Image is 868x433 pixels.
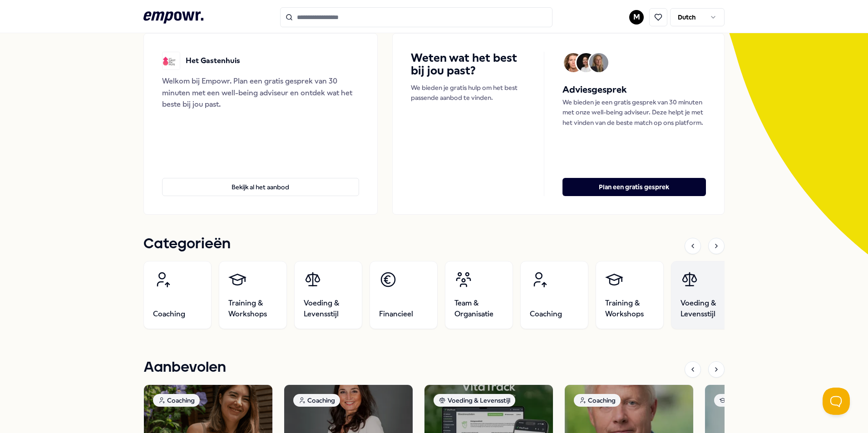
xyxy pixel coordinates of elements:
[293,394,340,407] div: Coaching
[228,298,277,320] span: Training & Workshops
[530,309,562,320] span: Coaching
[823,388,850,415] iframe: Help Scout Beacon - Open
[280,7,552,27] input: Search for products, categories or subcategories
[434,394,515,407] div: Voeding & Levensstijl
[219,261,287,329] a: Training & Workshops
[574,394,621,407] div: Coaching
[294,261,362,329] a: Voeding & Levensstijl
[445,261,513,329] a: Team & Organisatie
[153,394,200,407] div: Coaching
[629,10,644,25] button: M
[562,97,706,128] p: We bieden je een gratis gesprek van 30 minuten met onze well-being adviseur. Deze helpt je met he...
[411,83,526,103] p: We bieden je gratis hulp om het best passende aanbod te vinden.
[370,261,438,329] a: Financieel
[186,55,240,67] p: Het Gastenhuis
[564,53,583,72] img: Avatar
[605,298,654,320] span: Training & Workshops
[304,298,353,320] span: Voeding & Levensstijl
[162,75,359,110] div: Welkom bij Empowr. Plan een gratis gesprek van 30 minuten met een well-being adviseur en ontdek w...
[577,53,596,72] img: Avatar
[589,53,608,72] img: Avatar
[162,52,180,70] img: Het Gastenhuis
[162,178,359,196] button: Bekijk al het aanbod
[596,261,664,329] a: Training & Workshops
[681,298,730,320] span: Voeding & Levensstijl
[143,356,226,379] h1: Aanbevolen
[379,309,413,320] span: Financieel
[162,163,359,196] a: Bekijk al het aanbod
[714,394,797,407] div: Training & Workshops
[153,309,185,320] span: Coaching
[671,261,739,329] a: Voeding & Levensstijl
[562,178,706,196] button: Plan een gratis gesprek
[520,261,588,329] a: Coaching
[411,52,526,77] h4: Weten wat het best bij jou past?
[143,233,231,256] h1: Categorieën
[562,83,706,97] h5: Adviesgesprek
[454,298,503,320] span: Team & Organisatie
[143,261,212,329] a: Coaching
